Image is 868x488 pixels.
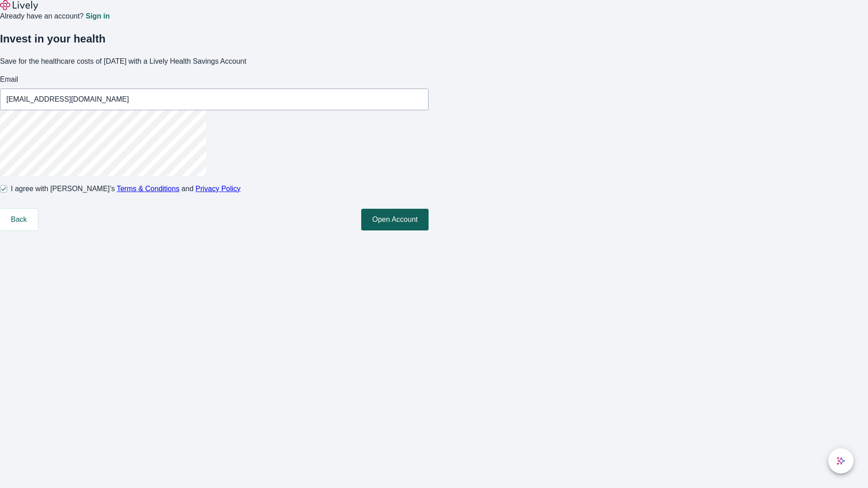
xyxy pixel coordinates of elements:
a: Terms & Conditions [117,185,179,192]
button: Open Account [361,209,429,230]
svg: Lively AI Assistant [836,456,845,465]
a: Privacy Policy [196,185,241,192]
a: Sign in [85,13,109,20]
button: chat [828,448,854,474]
span: I agree with [PERSON_NAME]’s and [11,183,241,194]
